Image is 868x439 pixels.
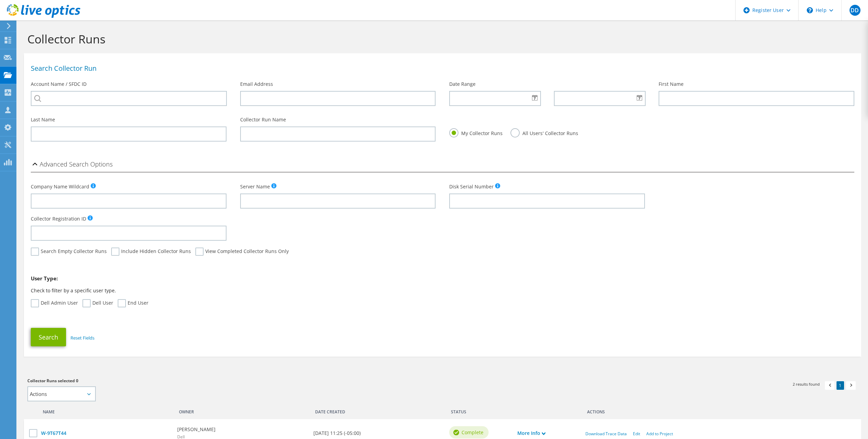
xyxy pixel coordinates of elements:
label: End User [118,299,148,307]
span: 2 results found [793,381,820,387]
label: Dell User [82,299,113,307]
span: DD [850,5,860,16]
div: Name [38,405,174,416]
label: View Completed Collector Runs Only [195,248,289,256]
label: Include Hidden Collector Runs [111,248,191,256]
label: Last Name [31,116,55,123]
label: Dell Admin User [31,299,78,307]
div: Status [446,405,514,416]
label: Search Empty Collector Runs [31,248,107,256]
div: Actions [582,405,854,416]
label: First Name [659,81,684,88]
a: Add to Project [646,431,673,437]
button: Search [31,328,66,346]
div: Owner [174,405,310,416]
label: Collector Registration ID [31,215,86,222]
a: Reset Fields [70,335,94,341]
label: Collector Run Name [240,116,286,123]
label: All Users' Collector Runs [510,128,578,137]
h3: Collector Runs selected 0 [27,377,436,385]
h2: Advanced Search Options [31,157,113,171]
svg: \n [807,7,813,13]
a: 1 [837,381,844,390]
label: Server Name [240,183,270,190]
label: My Collector Runs [449,128,503,137]
h1: Search Collector Run [31,65,851,72]
p: Check to filter by a specific user type. [31,287,854,294]
div: Date Created [310,405,446,416]
a: Download Trace Data [585,431,627,437]
span: Complete [462,429,483,436]
label: Disk Serial Number [449,183,494,190]
b: [DATE] 11:25 (-05:00) [313,429,361,437]
label: Account Name / SFDC ID [31,81,87,88]
label: Email Address [240,81,273,88]
a: W-9T67T44 [41,429,170,437]
b: [PERSON_NAME] [177,426,216,433]
a: Edit [633,431,640,437]
label: Date Range [449,81,476,88]
h3: User Type: [31,275,854,282]
label: Company Name Wildcard [31,183,89,190]
a: More Info [517,429,545,437]
h1: Collector Runs [27,32,854,46]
